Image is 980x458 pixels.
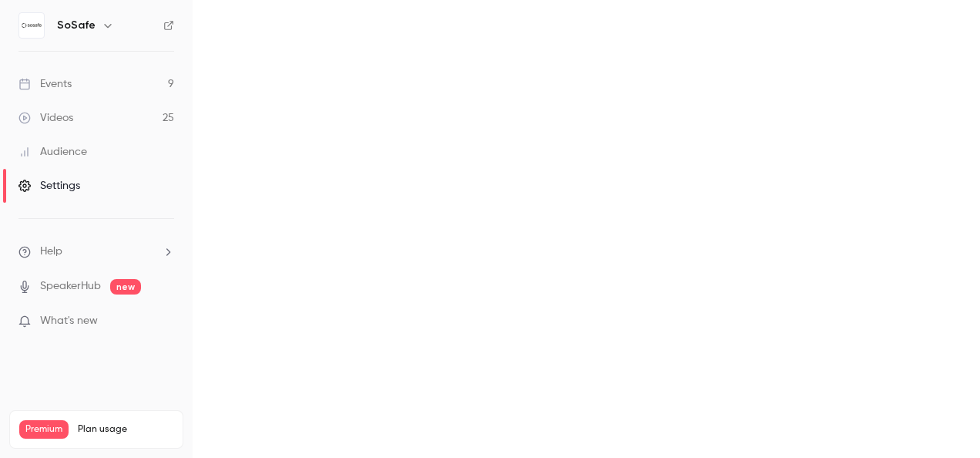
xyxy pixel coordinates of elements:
[19,13,44,38] img: SoSafe
[40,278,101,295] a: SpeakerHub
[18,178,80,194] div: Settings
[19,420,69,439] span: Premium
[78,423,173,436] span: Plan usage
[57,18,96,33] h6: SoSafe
[156,315,174,328] iframe: Noticeable Trigger
[18,76,72,92] div: Events
[18,110,73,126] div: Videos
[18,144,87,160] div: Audience
[40,313,98,329] span: What's new
[110,279,141,295] span: new
[40,244,62,260] span: Help
[18,244,174,260] li: help-dropdown-opener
